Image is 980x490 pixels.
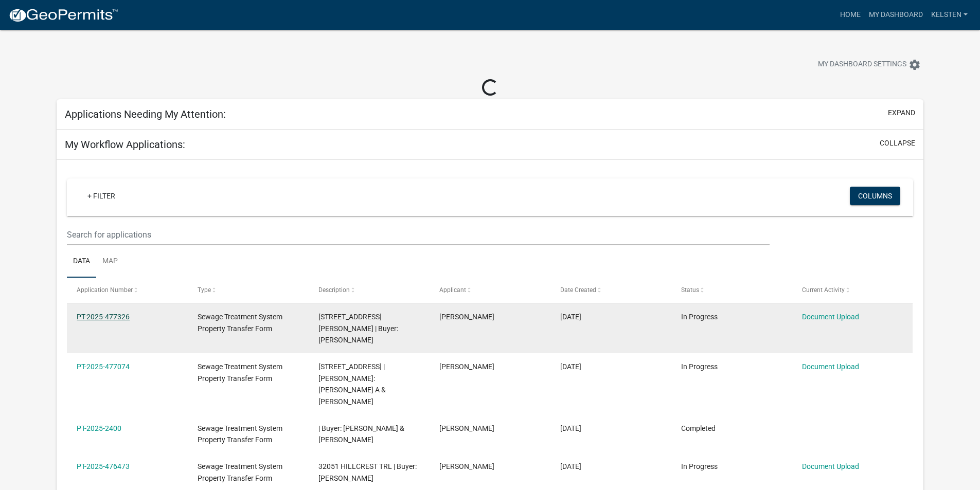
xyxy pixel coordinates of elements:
[198,313,282,333] span: Sewage Treatment System Property Transfer Form
[681,424,716,432] span: Completed
[439,313,494,321] span: Kelsey Stender
[318,286,350,294] span: Description
[67,245,96,278] a: Data
[560,424,581,432] span: 09/11/2025
[560,362,581,371] span: 09/11/2025
[439,424,494,432] span: Kelsey Stender
[77,286,133,294] span: Application Number
[318,462,417,482] span: 32051 HILLCREST TRL | Buyer: Joseph Hillstrom
[439,286,466,294] span: Applicant
[810,55,929,75] button: My Dashboard Settingssettings
[560,286,596,294] span: Date Created
[802,362,859,371] a: Document Upload
[65,108,226,120] h5: Applications Needing My Attention:
[198,286,211,294] span: Type
[802,286,845,294] span: Current Activity
[96,245,124,278] a: Map
[198,462,282,482] span: Sewage Treatment System Property Transfer Form
[681,362,718,371] span: In Progress
[77,424,121,432] a: PT-2025-2400
[198,362,282,383] span: Sewage Treatment System Property Transfer Form
[802,462,859,470] a: Document Upload
[880,138,915,149] button: collapse
[318,424,404,444] span: | Buyer: Chris & Lindsay Schroeder
[77,362,130,371] a: PT-2025-477074
[67,224,769,245] input: Search for applications
[318,313,398,344] span: 727 PECK ST | Buyer: Kenneth Rushing
[865,5,927,25] a: My Dashboard
[439,462,494,470] span: Kelsey Stender
[681,462,718,470] span: In Progress
[681,286,699,294] span: Status
[671,278,792,302] datatable-header-cell: Status
[77,462,130,470] a: PT-2025-476473
[77,313,130,321] a: PT-2025-477326
[792,278,913,302] datatable-header-cell: Current Activity
[681,313,718,321] span: In Progress
[188,278,309,302] datatable-header-cell: Type
[836,5,865,25] a: Home
[927,5,972,25] a: Kelsten
[65,138,185,151] h5: My Workflow Applications:
[560,313,581,321] span: 09/11/2025
[850,187,900,205] button: Columns
[908,59,921,71] i: settings
[67,278,188,302] datatable-header-cell: Application Number
[888,107,915,118] button: expand
[439,362,494,371] span: Kelsey Stender
[802,313,859,321] a: Document Upload
[318,362,386,406] span: 38493 NORTH SHORE DR | Buyer: Thomas A & Melissa J Heilman
[560,462,581,470] span: 09/10/2025
[550,278,671,302] datatable-header-cell: Date Created
[430,278,550,302] datatable-header-cell: Applicant
[79,187,123,205] a: + Filter
[198,424,282,444] span: Sewage Treatment System Property Transfer Form
[309,278,430,302] datatable-header-cell: Description
[818,59,906,71] span: My Dashboard Settings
